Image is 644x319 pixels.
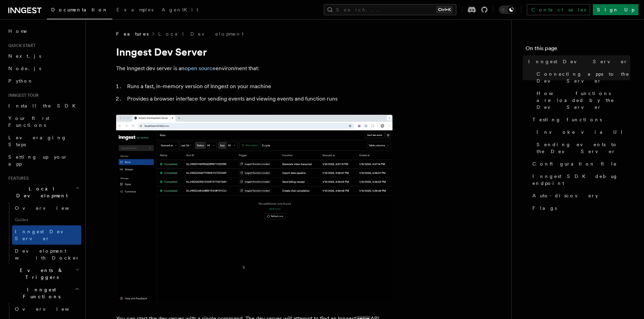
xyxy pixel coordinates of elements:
[12,245,81,264] a: Development with Docker
[8,154,68,167] span: Setting up your app
[528,58,628,65] span: Inngest Dev Server
[530,170,630,189] a: Inngest SDK debug endpoint
[6,62,81,75] a: Node.js
[6,25,81,37] a: Home
[6,93,39,98] span: Inngest tour
[8,66,41,71] span: Node.js
[116,115,392,303] img: Dev Server Demo
[499,6,515,14] button: Toggle dark mode
[532,192,598,199] span: Auto-discovery
[116,30,149,37] span: Features
[534,68,630,87] a: Connecting apps to the Dev Server
[47,2,112,19] a: Documentation
[534,126,630,138] a: Invoke via UI
[116,46,392,58] h1: Inngest Dev Server
[8,78,34,84] span: Python
[15,248,80,261] span: Development with Docker
[12,214,81,225] span: Guides
[15,306,86,312] span: Overview
[534,138,630,158] a: Sending events to the Dev Server
[8,115,49,128] span: Your first Functions
[532,116,602,123] span: Testing functions
[6,176,29,181] span: Features
[12,225,81,245] a: Inngest Dev Server
[6,151,81,170] a: Setting up your app
[534,87,630,113] a: How functions are loaded by the Dev Server
[6,131,81,151] a: Leveraging Steps
[51,7,108,12] span: Documentation
[6,267,75,281] span: Events & Triggers
[6,283,81,303] button: Inngest Functions
[112,2,158,19] a: Examples
[532,173,630,187] span: Inngest SDK debug endpoint
[184,65,216,72] a: open source
[6,100,81,112] a: Install the SDK
[532,160,617,167] span: Configuration file
[525,44,630,55] h4: On this page
[530,189,630,202] a: Auto-discovery
[537,90,630,111] span: How functions are loaded by the Dev Server
[6,185,75,199] span: Local Development
[8,53,41,59] span: Next.js
[530,158,630,170] a: Configuration file
[8,103,80,109] span: Install the SDK
[6,112,81,131] a: Your first Functions
[158,2,202,19] a: AgentKit
[537,71,630,84] span: Connecting apps to the Dev Server
[162,7,198,12] span: AgentKit
[15,205,86,211] span: Overview
[8,135,67,147] span: Leveraging Steps
[532,205,557,212] span: Flags
[6,182,81,202] button: Local Development
[6,264,81,283] button: Events & Triggers
[12,303,81,315] a: Overview
[530,113,630,126] a: Testing functions
[116,7,153,12] span: Examples
[12,202,81,214] a: Overview
[537,129,628,135] span: Invoke via UI
[116,64,392,73] p: The Inngest dev server is an environment that:
[6,202,81,264] div: Local Development
[593,4,638,15] a: Sign Up
[6,50,81,62] a: Next.js
[527,4,590,15] a: Contact sales
[530,202,630,214] a: Flags
[6,75,81,87] a: Python
[6,43,36,48] span: Quick start
[437,6,452,13] kbd: Ctrl+K
[15,229,74,241] span: Inngest Dev Server
[125,94,392,104] li: Provides a browser interface for sending events and viewing events and function runs
[324,4,456,15] button: Search...Ctrl+K
[8,28,28,35] span: Home
[158,30,244,37] a: Local Development
[525,55,630,68] a: Inngest Dev Server
[6,286,75,300] span: Inngest Functions
[537,141,630,155] span: Sending events to the Dev Server
[125,82,392,91] li: Runs a fast, in-memory version of Inngest on your machine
